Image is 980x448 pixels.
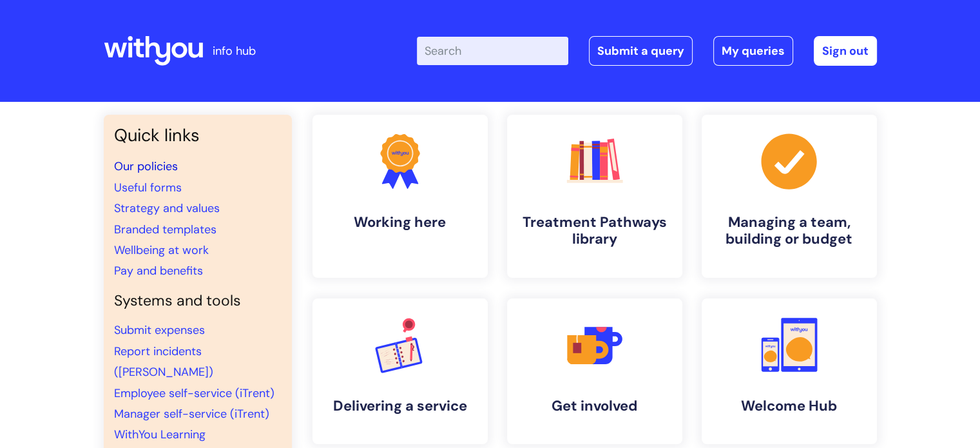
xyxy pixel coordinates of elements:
a: WithYou Learning [114,427,206,442]
h4: Treatment Pathways library [517,214,672,248]
input: Search [417,37,568,65]
h4: Welcome Hub [712,398,867,414]
a: Delivering a service [312,298,488,444]
a: My queries [713,36,793,66]
p: info hub [213,41,256,61]
a: Strategy and values [114,200,220,216]
h4: Managing a team, building or budget [712,214,867,248]
a: Manager self-service (iTrent) [114,406,269,422]
a: Useful forms [114,180,182,195]
a: Pay and benefits [114,263,203,278]
h4: Working here [323,214,477,231]
a: Treatment Pathways library [507,115,682,278]
a: Report incidents ([PERSON_NAME]) [114,344,213,380]
a: Submit a query [589,36,693,66]
a: Sign out [814,36,877,66]
div: | - [417,36,877,66]
a: Branded templates [114,222,216,237]
a: Managing a team, building or budget [702,115,877,278]
a: Employee self-service (iTrent) [114,385,274,401]
a: Get involved [507,298,682,444]
a: Wellbeing at work [114,242,209,258]
a: Submit expenses [114,322,205,338]
a: Our policies [114,159,178,174]
h4: Delivering a service [323,398,477,414]
h3: Quick links [114,125,282,146]
h4: Get involved [517,398,672,414]
a: Welcome Hub [702,298,877,444]
a: Working here [312,115,488,278]
h4: Systems and tools [114,292,282,310]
